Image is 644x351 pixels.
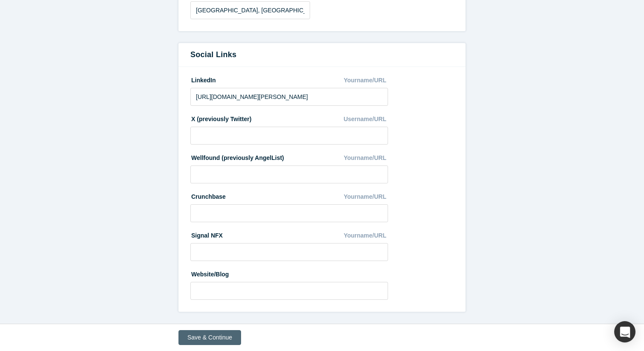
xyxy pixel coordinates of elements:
[344,151,388,165] div: Yourname/URL
[190,1,310,19] input: Enter a location
[344,228,388,243] div: Yourname/URL
[190,189,226,201] label: Crunchbase
[190,228,223,240] label: Signal NFX
[190,112,251,124] label: X (previously Twitter)
[344,73,388,88] div: Yourname/URL
[190,151,284,162] label: Wellfound (previously AngelList)
[344,112,388,127] div: Username/URL
[190,49,454,61] h3: Social Links
[178,330,241,345] button: Save & Continue
[190,73,216,85] label: LinkedIn
[344,189,388,204] div: Yourname/URL
[190,267,229,279] label: Website/Blog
